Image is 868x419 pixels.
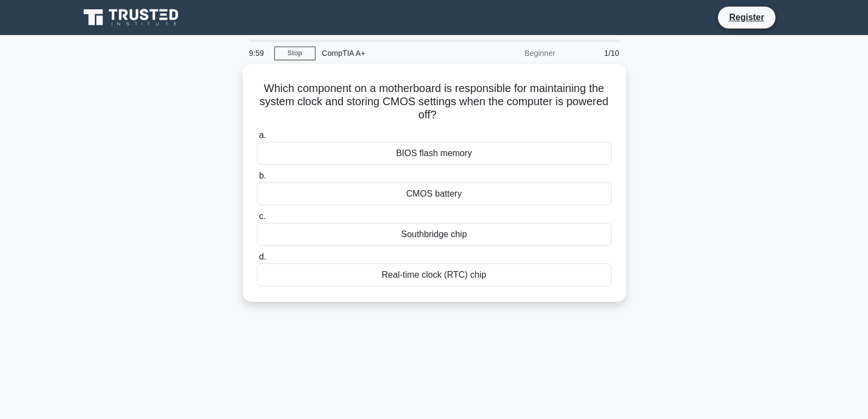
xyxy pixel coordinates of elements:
[259,130,266,140] span: a.
[257,142,612,165] div: BIOS flash memory
[243,42,274,64] div: 9:59
[257,182,612,205] div: CMOS battery
[256,82,613,122] h5: Which component on a motherboard is responsible for maintaining the system clock and storing CMOS...
[259,171,266,180] span: b.
[259,211,266,221] span: c.
[257,263,612,286] div: Real-time clock (RTC) chip
[722,10,771,24] a: Register
[466,42,562,64] div: Beginner
[274,47,315,60] a: Stop
[257,223,612,246] div: Southbridge chip
[562,42,626,64] div: 1/10
[315,42,466,64] div: CompTIA A+
[259,252,266,261] span: d.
